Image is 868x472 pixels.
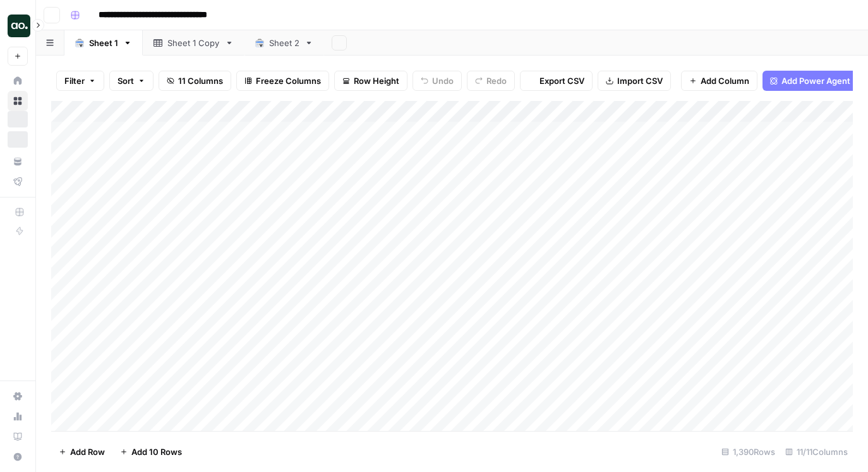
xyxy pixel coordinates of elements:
span: Redo [486,74,507,87]
span: Add 10 Rows [131,445,182,458]
button: Export CSV [520,71,593,91]
button: Add Row [51,442,112,462]
span: Add Power Agent [781,74,850,87]
a: Learning Hub [8,427,28,447]
button: Redo [467,71,515,91]
img: AO Internal Ops Logo [8,15,30,37]
button: Row Height [334,71,407,91]
span: Sort [118,74,134,87]
button: Add Power Agent [763,71,858,91]
a: Browse [8,91,28,111]
div: Sheet 1 Copy [167,37,220,49]
span: Add Row [70,445,105,458]
a: Settings [8,386,28,406]
a: Sheet 1 [64,30,143,56]
button: Filter [56,71,104,91]
div: 1,390 Rows [716,442,780,462]
button: 11 Columns [159,71,231,91]
span: Add Column [701,74,749,87]
button: Import CSV [598,71,671,91]
button: Freeze Columns [236,71,329,91]
div: Sheet 2 [269,37,299,49]
a: Sheet 2 [244,30,324,56]
button: Add Column [681,71,757,91]
span: Undo [432,74,454,87]
button: Undo [413,71,462,91]
span: Export CSV [539,74,584,87]
div: Sheet 1 [89,37,118,49]
span: Freeze Columns [256,74,321,87]
span: Import CSV [617,74,663,87]
button: Help + Support [8,447,28,467]
span: Filter [64,74,85,87]
a: Home [8,71,28,91]
button: Add 10 Rows [112,442,190,462]
span: Row Height [354,74,399,87]
span: 11 Columns [178,74,223,87]
button: Sort [109,71,154,91]
a: Usage [8,406,28,427]
div: 11/11 Columns [780,442,853,462]
a: Flightpath [8,172,28,192]
a: Your Data [8,151,28,172]
a: Sheet 1 Copy [143,30,244,56]
button: Workspace: AO Internal Ops [8,10,28,42]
